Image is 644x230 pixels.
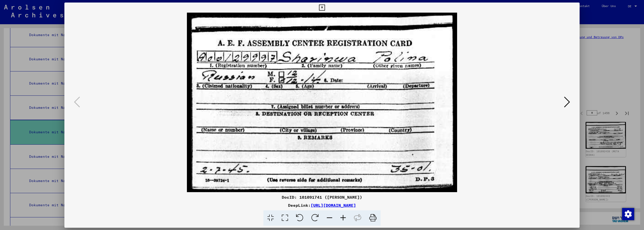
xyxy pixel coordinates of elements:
div: DocID: 101091741 ([PERSON_NAME]) [64,194,580,200]
div: DeepLink: [64,202,580,208]
a: [URL][DOMAIN_NAME] [311,203,356,208]
img: 001.jpg [82,13,562,192]
div: Zustimmung ändern [622,208,634,220]
img: Zustimmung ändern [622,208,634,220]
